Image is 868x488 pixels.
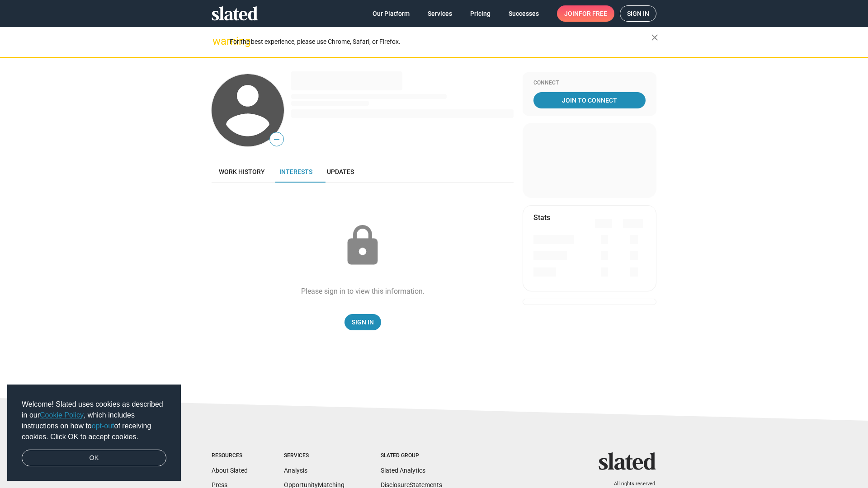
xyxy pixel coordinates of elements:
span: Join To Connect [535,92,644,108]
span: Work history [219,168,265,175]
a: dismiss cookie message [22,450,166,467]
span: Welcome! Slated uses cookies as described in our , which includes instructions on how to of recei... [22,399,166,442]
a: About Slated [212,467,248,474]
mat-card-title: Stats [533,213,550,222]
mat-icon: warning [212,36,223,47]
div: Resources [212,452,248,460]
a: Our Platform [365,5,417,22]
div: Connect [533,80,646,87]
span: Updates [327,168,354,175]
span: Our Platform [373,5,410,22]
mat-icon: lock [340,223,385,268]
span: Pricing [470,5,491,22]
a: Services [420,5,459,22]
a: Interests [272,161,320,183]
div: Please sign in to view this information. [301,286,425,296]
a: Sign in [620,5,656,22]
a: Pricing [463,5,498,22]
span: Sign In [352,314,374,330]
span: Sign in [627,6,649,21]
a: Successes [501,5,546,22]
span: Interests [279,168,312,175]
span: Join [564,5,607,22]
a: Updates [320,161,361,183]
div: For the best experience, please use Chrome, Safari, or Firefox. [230,36,651,48]
div: Services [284,452,344,460]
span: for free [579,5,607,22]
a: Join To Connect [533,92,646,108]
a: Work history [212,161,272,183]
span: — [270,134,283,145]
a: opt-out [92,422,114,430]
span: Services [428,5,452,22]
a: Slated Analytics [381,467,425,474]
div: Slated Group [381,452,442,460]
div: cookieconsent [7,385,181,481]
a: Joinfor free [557,5,614,22]
a: Analysis [284,467,307,474]
a: Sign In [344,314,381,330]
span: Successes [509,5,539,22]
a: Cookie Policy [40,411,84,419]
mat-icon: close [649,32,660,43]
